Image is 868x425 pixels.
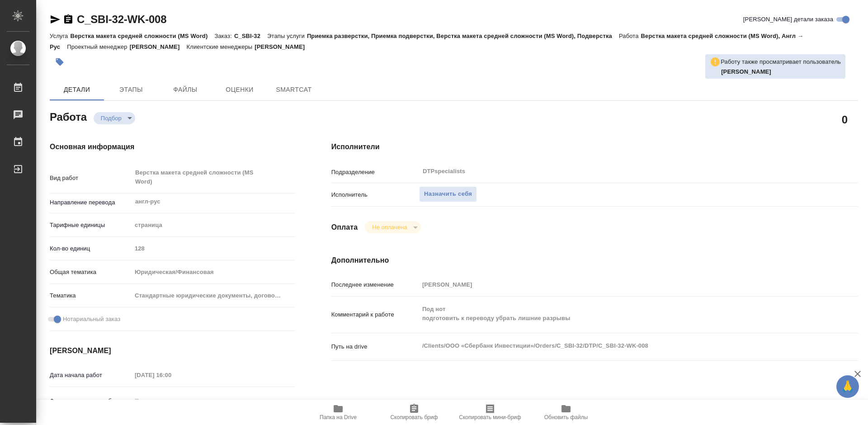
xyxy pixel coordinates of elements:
span: Папка на Drive [320,414,357,420]
p: Клиентские менеджеры [187,43,255,50]
button: Скопировать бриф [376,400,452,425]
p: Этапы услуги [267,33,307,39]
p: Комментарий к работе [331,310,419,319]
p: Факт. дата начала работ [50,397,132,406]
span: 🙏 [840,377,855,396]
h2: 0 [842,112,848,127]
span: Назначить себя [424,189,472,199]
span: Скопировать бриф [390,414,438,420]
h4: Исполнители [331,142,858,152]
b: [PERSON_NAME] [721,68,771,75]
p: Путь на drive [331,342,419,351]
p: [PERSON_NAME] [255,43,311,50]
div: Стандартные юридические документы, договоры, уставы [132,288,295,303]
h4: Основная информация [50,142,295,152]
span: Обновить файлы [544,414,588,420]
span: Детали [55,84,99,95]
p: Вид работ [50,174,132,183]
p: Приемка разверстки, Приемка подверстки, Верстка макета средней сложности (MS Word), Подверстка [307,33,619,39]
button: Добавить тэг [50,52,70,72]
button: Назначить себя [419,186,477,202]
p: Подразделение [331,168,419,177]
button: Скопировать мини-бриф [452,400,528,425]
div: Юридическая/Финансовая [132,264,295,280]
p: Исполнитель [331,190,419,199]
p: Оксютович Ирина [721,67,841,76]
span: SmartCat [272,84,316,95]
p: Тематика [50,291,132,300]
p: Работа [619,33,641,39]
p: Работу также просматривает пользователь [721,57,841,66]
div: страница [132,217,295,233]
input: Пустое поле [132,368,211,382]
button: Папка на Drive [300,400,376,425]
p: Кол-во единиц [50,244,132,253]
p: Верстка макета средней сложности (MS Word) [70,33,214,39]
div: Подбор [94,112,135,124]
p: Услуга [50,33,70,39]
button: Обновить файлы [528,400,604,425]
button: Подбор [98,114,124,122]
button: Скопировать ссылку [63,14,74,25]
button: Не оплачена [369,223,410,231]
h2: Работа [50,108,87,124]
button: 🙏 [836,375,859,398]
p: Тарифные единицы [50,221,132,230]
input: Пустое поле [132,394,211,407]
button: Скопировать ссылку для ЯМессенджера [50,14,61,25]
p: Дата начала работ [50,371,132,380]
p: Общая тематика [50,268,132,277]
p: [PERSON_NAME] [130,43,187,50]
div: Подбор [365,221,420,233]
textarea: /Clients/ООО «Сбербанк Инвестиции»/Orders/C_SBI-32/DTP/C_SBI-32-WK-008 [419,338,814,354]
span: Скопировать мини-бриф [459,414,521,420]
input: Пустое поле [419,278,814,291]
textarea: Под нот подготовить к переводу убрать лишние разрывы [419,302,814,326]
span: Нотариальный заказ [63,315,120,324]
a: C_SBI-32-WK-008 [77,13,166,25]
span: Файлы [164,84,207,95]
p: Направление перевода [50,198,132,207]
h4: Оплата [331,222,358,233]
p: Проектный менеджер [67,43,129,50]
input: Пустое поле [132,242,295,255]
h4: [PERSON_NAME] [50,345,295,356]
span: [PERSON_NAME] детали заказа [743,15,833,24]
h4: Дополнительно [331,255,858,266]
p: Последнее изменение [331,280,419,289]
span: Оценки [218,84,261,95]
p: C_SBI-32 [234,33,267,39]
p: Заказ: [214,33,234,39]
span: Этапы [109,84,153,95]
